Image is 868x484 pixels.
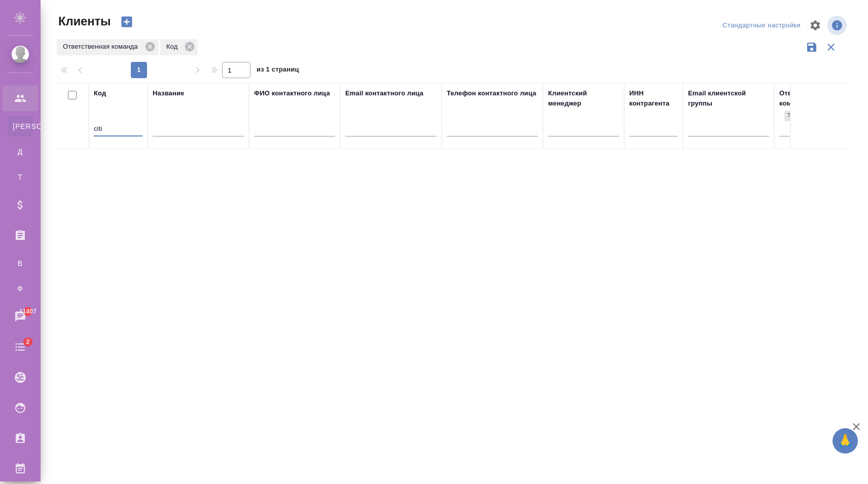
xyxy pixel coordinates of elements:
button: Сбросить фильтры [821,38,841,57]
span: В [13,258,28,268]
div: split button [720,18,803,33]
div: Ответственная команда [779,88,850,109]
span: Т [13,172,28,182]
div: Email контактного лица [345,88,423,98]
div: ФИО контактного лица [254,88,330,98]
span: Д [13,147,28,157]
div: Название [153,88,184,98]
span: 2 [20,337,35,347]
div: Технический [783,110,828,122]
a: 2 [3,334,38,360]
a: В [8,253,33,273]
div: Клиентский менеджер [548,88,619,109]
p: Код [166,42,181,52]
a: Ф [8,279,33,299]
span: 🙏 [837,430,854,452]
span: 11407 [13,306,43,317]
div: ИНН контрагента [629,88,678,109]
div: Код [160,39,198,55]
span: Настроить таблицу [803,13,827,38]
span: Ф [13,284,28,294]
div: Телефон контактного лица [447,88,536,98]
button: Сохранить фильтры [802,38,821,57]
span: из 1 страниц [257,63,299,78]
div: Email клиентской группы [688,88,769,109]
button: 🙏 [833,428,858,454]
div: Код [94,88,106,98]
span: [PERSON_NAME] [13,121,28,131]
div: Ответственная команда [57,39,158,55]
a: Т [8,167,33,187]
a: Д [8,142,33,162]
span: Клиенты [56,13,111,29]
a: 11407 [3,304,38,329]
button: Создать [115,13,139,30]
div: Технический [784,111,816,121]
p: Ответственная команда [63,42,141,52]
span: Посмотреть информацию [827,16,849,35]
a: [PERSON_NAME] [8,116,33,136]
